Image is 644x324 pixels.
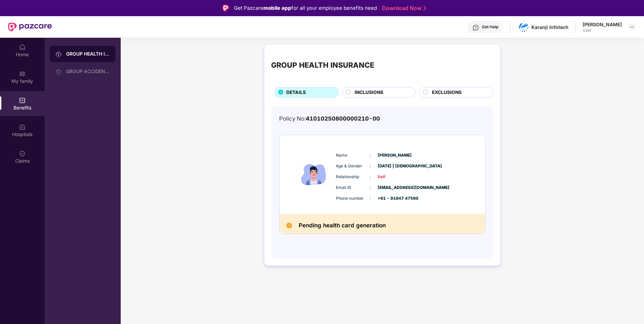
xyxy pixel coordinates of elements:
span: Name [336,152,370,159]
img: svg+xml;base64,PHN2ZyBpZD0iQ2xhaW0iIHhtbG5zPSJodHRwOi8vd3d3LnczLm9yZy8yMDAwL3N2ZyIgd2lkdGg9IjIwIi... [19,150,26,157]
div: Get Pazcare for all your employee benefits need [234,4,377,12]
span: Age & Gender [336,163,370,169]
span: INCLUSIONS [355,89,383,96]
img: svg+xml;base64,PHN2ZyBpZD0iSG9tZSIgeG1sbnM9Imh0dHA6Ly93d3cudzMub3JnLzIwMDAvc3ZnIiB3aWR0aD0iMjAiIG... [19,44,26,51]
img: icon [294,142,334,207]
span: 41010250800000210-00 [306,115,380,122]
img: Pending [286,223,292,228]
img: Stroke [423,5,426,12]
strong: mobile app [263,5,291,11]
img: karanji%20logo.png [519,22,528,32]
div: GROUP HEALTH INSURANCE [66,51,110,57]
span: DETAILS [286,89,306,96]
span: [PERSON_NAME] [378,152,411,159]
div: GROUP HEALTH INSURANCE [271,59,374,71]
span: : [370,173,371,181]
span: Relationship [336,174,370,180]
span: EXCLUSIONS [432,89,462,96]
img: svg+xml;base64,PHN2ZyBpZD0iRHJvcGRvd24tMzJ4MzIiIHhtbG5zPSJodHRwOi8vd3d3LnczLm9yZy8yMDAwL3N2ZyIgd2... [629,24,635,30]
img: svg+xml;base64,PHN2ZyBpZD0iQmVuZWZpdHMiIHhtbG5zPSJodHRwOi8vd3d3LnczLm9yZy8yMDAwL3N2ZyIgd2lkdGg9Ij... [19,97,26,104]
div: Karanji Infotech [531,24,568,30]
img: svg+xml;base64,PHN2ZyBpZD0iSG9zcGl0YWxzIiB4bWxucz0iaHR0cDovL3d3dy53My5vcmcvMjAwMC9zdmciIHdpZHRoPS... [19,124,26,130]
span: : [370,195,371,202]
h2: Pending health card generation [299,221,386,230]
img: svg+xml;base64,PHN2ZyB3aWR0aD0iMjAiIGhlaWdodD0iMjAiIHZpZXdCb3g9IjAgMCAyMCAyMCIgZmlsbD0ibm9uZSIgeG... [55,51,62,58]
span: [DATE] | [DEMOGRAPHIC_DATA] [378,163,411,169]
img: svg+xml;base64,PHN2ZyB3aWR0aD0iMjAiIGhlaWdodD0iMjAiIHZpZXdCb3g9IjAgMCAyMCAyMCIgZmlsbD0ibm9uZSIgeG... [19,70,26,77]
div: Policy No: [279,114,380,123]
span: Phone number [336,195,370,202]
div: User [583,28,622,33]
div: GROUP ACCIDENTAL INSURANCE [66,69,110,74]
img: svg+xml;base64,PHN2ZyBpZD0iSGVscC0zMngzMiIgeG1sbnM9Imh0dHA6Ly93d3cudzMub3JnLzIwMDAvc3ZnIiB3aWR0aD... [472,24,479,31]
img: Logo [223,5,229,11]
a: Download Now [382,5,424,12]
img: New Pazcare Logo [8,23,52,31]
div: Get Help [482,24,498,30]
div: [PERSON_NAME] [583,21,622,28]
span: : [370,152,371,159]
span: Self [378,174,411,180]
span: +91 - 91647 47590 [378,195,411,202]
span: : [370,162,371,170]
img: svg+xml;base64,PHN2ZyB3aWR0aD0iMjAiIGhlaWdodD0iMjAiIHZpZXdCb3g9IjAgMCAyMCAyMCIgZmlsbD0ibm9uZSIgeG... [55,68,62,75]
span: Email ID [336,185,370,191]
span: : [370,184,371,191]
span: [EMAIL_ADDRESS][DOMAIN_NAME] [378,185,411,191]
